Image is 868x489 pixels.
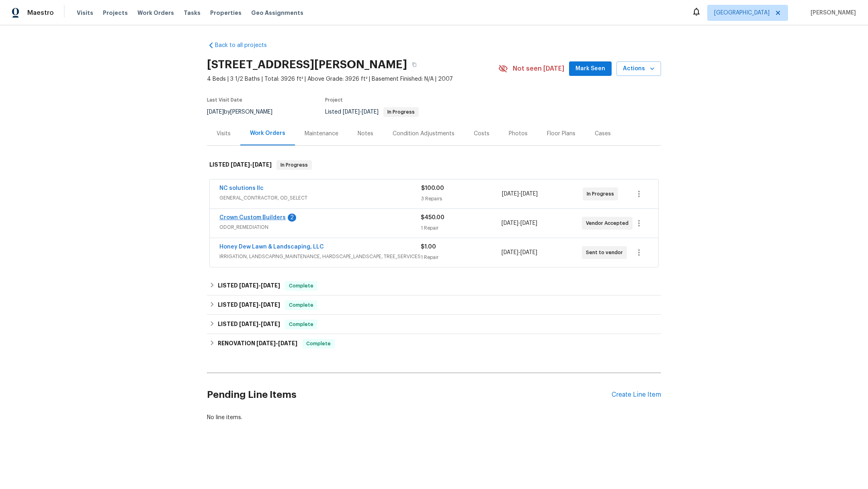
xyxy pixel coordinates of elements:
[595,130,611,138] div: Cases
[256,340,297,346] span: -
[509,130,528,138] div: Photos
[207,295,661,315] div: LISTED [DATE]-[DATE]Complete
[277,161,311,169] span: In Progress
[288,214,296,222] div: 2
[251,9,303,17] span: Geo Assignments
[587,190,617,198] span: In Progress
[305,130,338,138] div: Maintenance
[421,195,502,203] div: 3 Repairs
[217,130,231,138] div: Visits
[207,61,407,69] h2: [STREET_ADDRESS][PERSON_NAME]
[407,57,422,72] button: Copy Address
[586,249,626,257] span: Sent to vendor
[250,129,285,137] div: Work Orders
[219,194,421,202] span: GENERAL_CONTRACTOR, OD_SELECT
[623,64,655,74] span: Actions
[393,130,454,138] div: Condition Adjustments
[278,340,297,346] span: [DATE]
[807,9,856,17] span: [PERSON_NAME]
[207,41,284,49] a: Back to all projects
[137,9,174,17] span: Work Orders
[474,130,489,138] div: Costs
[207,75,498,83] span: 4 Beds | 3 1/2 Baths | Total: 3926 ft² | Above Grade: 3926 ft² | Basement Finished: N/A | 2007
[421,215,444,220] span: $450.00
[343,109,379,115] span: -
[77,9,93,17] span: Visits
[343,109,360,115] span: [DATE]
[207,98,242,102] span: Last Visit Date
[261,302,280,308] span: [DATE]
[325,98,343,102] span: Project
[286,320,317,328] span: Complete
[502,219,537,227] span: -
[521,191,538,197] span: [DATE]
[218,320,280,329] h6: LISTED
[358,130,373,138] div: Notes
[362,109,379,115] span: [DATE]
[569,61,612,76] button: Mark Seen
[231,162,272,167] span: -
[207,315,661,334] div: LISTED [DATE]-[DATE]Complete
[261,283,280,288] span: [DATE]
[239,302,258,308] span: [DATE]
[207,107,282,117] div: by [PERSON_NAME]
[612,391,661,399] div: Create Line Item
[239,302,280,308] span: -
[239,321,280,327] span: -
[520,250,537,255] span: [DATE]
[286,282,317,290] span: Complete
[219,185,264,191] a: NC solutions llc
[502,220,518,226] span: [DATE]
[325,109,419,115] span: Listed
[219,215,286,220] a: Crown Custom Builders
[209,160,272,170] h6: LISTED
[421,224,501,232] div: 1 Repair
[286,301,317,309] span: Complete
[303,340,334,348] span: Complete
[239,283,258,288] span: [DATE]
[239,283,280,288] span: -
[616,61,661,76] button: Actions
[218,281,280,291] h6: LISTED
[210,9,242,17] span: Properties
[218,300,280,310] h6: LISTED
[219,223,421,231] span: ODOR_REMEDIATION
[586,219,632,227] span: Vendor Accepted
[502,191,519,197] span: [DATE]
[421,253,501,261] div: 1 Repair
[207,334,661,353] div: RENOVATION [DATE]-[DATE]Complete
[207,414,661,422] div: No line items.
[103,9,128,17] span: Projects
[502,250,518,255] span: [DATE]
[256,340,276,346] span: [DATE]
[252,162,272,167] span: [DATE]
[261,321,280,327] span: [DATE]
[184,10,201,16] span: Tasks
[207,109,224,115] span: [DATE]
[502,249,537,257] span: -
[547,130,575,138] div: Floor Plans
[239,321,258,327] span: [DATE]
[714,9,770,17] span: [GEOGRAPHIC_DATA]
[502,190,538,198] span: -
[27,9,54,17] span: Maestro
[575,64,605,74] span: Mark Seen
[513,65,564,73] span: Not seen [DATE]
[231,162,250,167] span: [DATE]
[218,339,297,348] h6: RENOVATION
[219,244,324,250] a: Honey Dew Lawn & Landscaping, LLC
[520,220,537,226] span: [DATE]
[207,376,612,414] h2: Pending Line Items
[384,110,418,114] span: In Progress
[421,185,444,191] span: $100.00
[207,276,661,295] div: LISTED [DATE]-[DATE]Complete
[421,244,436,250] span: $1.00
[219,253,421,261] span: IRRIGATION, LANDSCAPING_MAINTENANCE, HARDSCAPE_LANDSCAPE, TREE_SERVICES
[207,152,661,178] div: LISTED [DATE]-[DATE]In Progress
